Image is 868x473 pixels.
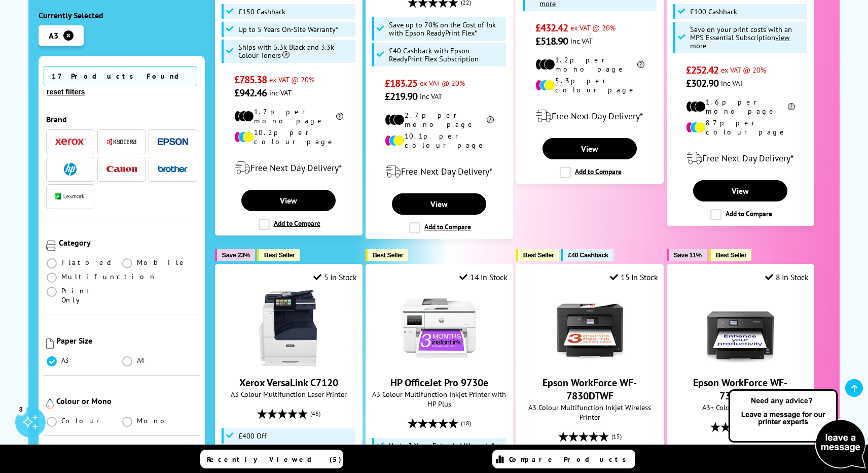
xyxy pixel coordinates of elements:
[106,138,137,146] img: Kyocera
[200,450,343,468] a: Recently Viewed (5)
[523,251,554,259] span: Best Seller
[257,249,300,261] button: Best Seller
[542,376,637,402] a: Epson WorkForce WF-7830DTWF
[690,24,792,50] span: Save on your print costs with an MPS Essential Subscription
[269,75,314,84] span: ex VAT @ 20%
[492,450,635,468] a: Compare Products
[234,107,343,125] li: 1.7p per mono page
[560,167,622,178] label: Add to Compare
[137,416,170,425] span: Mono
[390,376,488,389] a: HP OfficeJet Pro 9730e
[59,238,197,248] div: Category
[674,251,702,259] span: Save 11%
[313,272,357,282] div: 5 In Stock
[568,251,608,259] span: £40 Cashback
[709,249,752,261] button: Best Seller
[409,222,471,233] label: Add to Compare
[46,114,197,124] div: Brand
[55,194,86,200] img: Lexmark
[137,258,187,267] span: Mobile
[535,21,568,35] span: £432.42
[570,36,593,46] span: inc VAT
[392,193,486,215] a: View
[570,23,616,32] span: ex VAT @ 20%
[686,63,719,77] span: £252.42
[509,455,632,464] span: Compare Products
[155,162,191,176] button: Brother
[610,272,658,282] div: 15 In Stock
[690,8,737,16] span: £100 Cashback
[238,8,285,16] span: £150 Cashback
[221,389,357,399] span: A3 Colour Multifunction Laser Printer
[158,138,188,146] img: Epson
[726,388,868,471] img: Open Live Chat window
[461,414,471,433] span: (18)
[44,87,88,96] button: reset filters
[61,356,70,365] span: A3
[238,432,267,440] span: £400 Off
[56,335,197,346] div: Paper Size
[234,86,267,99] span: £942.46
[420,91,442,101] span: inc VAT
[137,356,146,365] span: A4
[672,144,809,173] div: modal_delivery
[420,78,465,88] span: ex VAT @ 20%
[552,358,628,368] a: Epson WorkForce WF-7830DTWF
[385,90,418,103] span: £219.90
[239,376,338,389] a: Xerox VersaLink C7120
[542,138,637,159] a: View
[250,290,327,366] img: Xerox VersaLink C7120
[535,35,568,48] span: £518.90
[385,77,418,90] span: £183.25
[259,219,320,230] label: Add to Compare
[158,165,188,173] img: Brother
[269,88,292,97] span: inc VAT
[552,290,628,366] img: Epson WorkForce WF-7830DTWF
[221,154,357,182] div: modal_delivery
[667,249,707,261] button: Save 11%
[516,249,559,261] button: Best Seller
[238,43,353,59] span: Ships with 5.3k Black and 3.3k Colour Toners
[385,111,494,129] li: 2.7p per mono page
[64,163,77,176] img: HP
[52,190,89,204] button: Lexmark
[702,290,778,366] img: Epson WorkForce WF-7310DTW
[459,272,507,282] div: 14 In Stock
[103,135,140,149] button: Kyocera
[103,162,140,176] button: Canon
[389,47,503,63] span: £40 Cashback with Epson ReadyPrint Flex Subscription
[56,396,197,406] div: Colour or Mono
[535,76,644,94] li: 5.3p per colour page
[535,55,644,74] li: 1.2p per mono page
[241,190,336,211] a: View
[721,78,743,88] span: inc VAT
[61,258,115,267] span: Flatbed
[215,249,255,261] button: Save 23%
[721,65,766,75] span: ex VAT @ 20%
[693,376,787,402] a: Epson WorkForce WF-7310DTW
[561,249,613,261] button: £40 Cashback
[389,21,503,37] span: Save up to 70% on the Cost of Ink with Epson ReadyPrint Flex*
[222,251,250,259] span: Save 23%
[52,162,89,176] button: HP
[385,131,494,150] li: 10.1p per colour page
[686,97,795,116] li: 1.6p per mono page
[765,272,809,282] div: 8 In Stock
[310,404,320,423] span: (46)
[693,180,787,201] a: View
[522,102,658,130] div: modal_delivery
[61,286,122,305] span: Print Only
[61,272,157,281] span: Multifunction
[238,25,338,33] span: Up to 5 Years On-Site Warranty*
[55,139,86,146] img: Xerox
[39,10,205,20] div: Currently Selected
[52,135,89,149] button: Xerox
[234,128,343,146] li: 10.2p per colour page
[61,416,103,425] span: Colour
[371,157,508,186] div: modal_delivery
[716,251,747,259] span: Best Seller
[207,455,342,464] span: Recently Viewed (5)
[389,442,494,450] span: Up to 3 Years Extended Warranty*
[522,402,658,422] span: A3 Colour Multifunction Inkjet Wireless Printer
[46,399,54,409] img: Colour or Mono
